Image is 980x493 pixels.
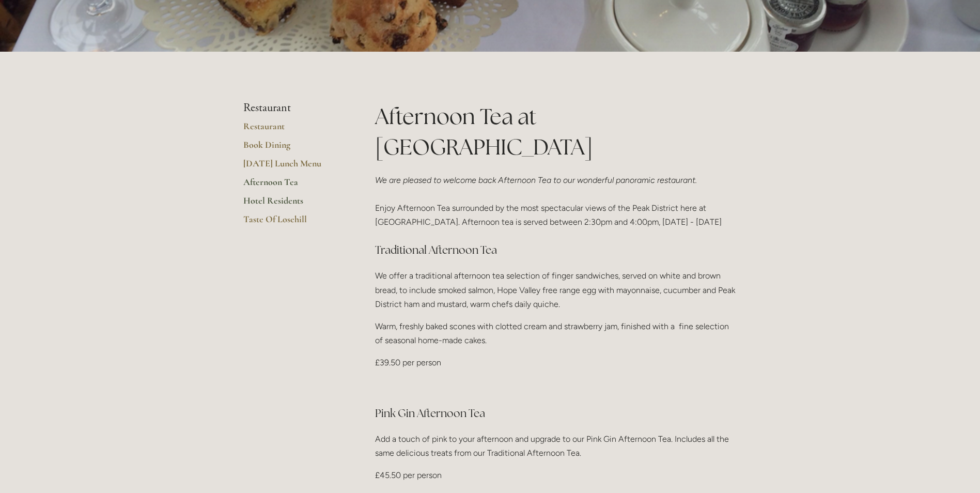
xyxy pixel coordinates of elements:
em: We are pleased to welcome back Afternoon Tea to our wonderful panoramic restaurant. [375,175,697,185]
a: Afternoon Tea [243,176,342,195]
h3: Traditional Afternoon Tea [375,240,737,260]
li: Restaurant [243,101,342,115]
a: Restaurant [243,120,342,139]
p: Warm, freshly baked scones with clotted cream and strawberry jam, finished with a fine selection ... [375,319,737,347]
p: Add a touch of pink to your afternoon and upgrade to our Pink Gin Afternoon Tea. Includes all the... [375,432,737,460]
a: Book Dining [243,139,342,158]
p: We offer a traditional afternoon tea selection of finger sandwiches, served on white and brown br... [375,269,737,311]
a: Taste Of Losehill [243,213,342,232]
a: Hotel Residents [243,195,342,213]
p: £45.50 per person [375,468,737,482]
h1: Afternoon Tea at [GEOGRAPHIC_DATA] [375,101,737,162]
a: [DATE] Lunch Menu [243,158,342,176]
p: Enjoy Afternoon Tea surrounded by the most spectacular views of the Peak District here at [GEOGRA... [375,173,737,229]
h3: Pink Gin Afternoon Tea [375,403,737,424]
p: £39.50 per person [375,356,737,369]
